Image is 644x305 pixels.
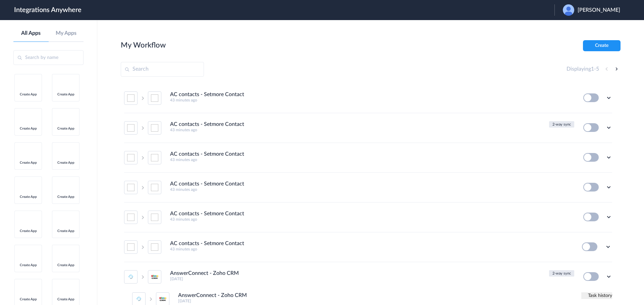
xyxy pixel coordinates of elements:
[170,277,546,281] h5: [DATE]
[170,151,244,157] h4: AC contacts - Setmore Contact
[170,187,574,192] h5: 43 minutes ago
[170,91,244,98] h4: AC contacts - Setmore Contact
[170,181,244,187] h4: AC contacts - Setmore Contact
[583,40,621,51] button: Create
[170,247,574,251] h5: 43 minutes ago
[578,7,620,13] span: [PERSON_NAME]
[55,127,76,131] span: Create App
[581,292,612,299] button: Task history
[18,92,39,96] span: Create App
[55,263,76,267] span: Create App
[18,297,39,301] span: Create App
[170,157,574,162] h5: 43 minutes ago
[178,292,247,299] h4: AnswerConnect - Zoho CRM
[121,62,204,77] input: Search
[170,270,239,277] h4: AnswerConnect - Zoho CRM
[55,92,76,96] span: Create App
[55,195,76,199] span: Create App
[18,195,39,199] span: Create App
[14,6,82,14] h1: Integrations Anywhere
[591,66,594,72] span: 1
[18,161,39,165] span: Create App
[563,4,574,16] img: user.png
[121,41,166,50] h2: My Workflow
[49,30,84,36] a: My Apps
[55,161,76,165] span: Create App
[549,121,574,128] button: 2-way sync
[596,66,599,72] span: 5
[18,263,39,267] span: Create App
[55,297,76,301] span: Create App
[178,299,574,303] h5: [DATE]
[55,229,76,233] span: Create App
[567,66,599,72] h4: Displaying -
[13,50,84,65] input: Search by name
[170,240,244,247] h4: AC contacts - Setmore Contact
[170,128,546,132] h5: 43 minutes ago
[549,270,574,277] button: 2-way sync
[18,127,39,131] span: Create App
[170,121,244,128] h4: AC contacts - Setmore Contact
[170,217,574,222] h5: 43 minutes ago
[18,229,39,233] span: Create App
[170,98,574,102] h5: 43 minutes ago
[13,30,49,36] a: All Apps
[170,211,244,217] h4: AC contacts - Setmore Contact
